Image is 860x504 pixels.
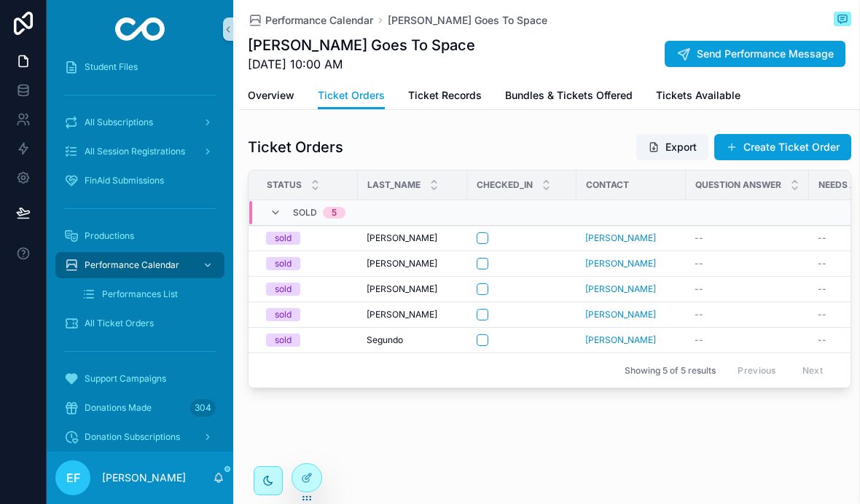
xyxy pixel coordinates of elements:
[55,366,224,392] a: Support Campaigns
[585,258,677,269] a: [PERSON_NAME]
[367,232,437,244] span: [PERSON_NAME]
[585,232,677,244] a: [PERSON_NAME]
[388,13,547,28] a: [PERSON_NAME] Goes To Space
[85,402,152,414] span: Donations Made
[695,179,781,191] span: Question Answer
[585,309,677,320] a: [PERSON_NAME]
[85,117,153,128] span: All Subscriptions
[818,309,826,320] span: --
[85,373,166,385] span: Support Campaigns
[318,82,385,110] a: Ticket Orders
[55,138,224,165] a: All Session Registrations
[275,257,292,270] div: sold
[636,134,708,160] button: Export
[267,179,302,191] span: Status
[85,230,134,242] span: Productions
[85,259,179,271] span: Performance Calendar
[332,207,337,218] div: 5
[367,334,458,346] a: Segundo
[55,424,224,450] a: Donation Subscriptions
[505,88,633,103] span: Bundles & Tickets Offered
[695,309,703,320] span: --
[367,283,437,295] span: [PERSON_NAME]
[55,252,224,278] a: Performance Calendar
[275,334,292,347] div: sold
[695,309,800,320] a: --
[115,17,165,41] img: App logo
[55,109,224,135] a: All Subscriptions
[85,146,185,157] span: All Session Registrations
[275,232,292,245] div: sold
[265,13,373,28] span: Performance Calendar
[85,175,164,186] span: FinAid Submissions
[85,431,180,443] span: Donation Subscriptions
[818,283,826,295] span: --
[408,88,482,103] span: Ticket Records
[248,55,475,73] span: [DATE] 10:00 AM
[266,283,349,296] a: sold
[367,258,437,269] span: [PERSON_NAME]
[585,283,677,295] a: [PERSON_NAME]
[695,258,800,269] a: --
[248,35,475,55] h1: [PERSON_NAME] Goes To Space
[477,179,533,191] span: Checked_in
[585,232,656,244] a: [PERSON_NAME]
[275,308,292,321] div: sold
[695,334,800,346] a: --
[248,82,294,111] a: Overview
[55,223,224,249] a: Productions
[665,41,845,67] button: Send Performance Message
[318,88,385,103] span: Ticket Orders
[248,88,294,103] span: Overview
[190,399,216,417] div: 304
[656,82,740,111] a: Tickets Available
[695,334,703,346] span: --
[818,232,826,244] span: --
[367,232,458,244] a: [PERSON_NAME]
[85,61,138,73] span: Student Files
[505,82,633,111] a: Bundles & Tickets Offered
[266,308,349,321] a: sold
[586,179,629,191] span: Contact
[66,469,80,487] span: EF
[697,47,834,61] span: Send Performance Message
[585,334,656,346] a: [PERSON_NAME]
[266,232,349,245] a: sold
[55,395,224,421] a: Donations Made304
[102,470,186,485] p: [PERSON_NAME]
[818,334,826,346] span: --
[47,58,233,452] div: scrollable content
[367,334,403,346] span: Segundo
[585,309,656,320] a: [PERSON_NAME]
[656,88,740,103] span: Tickets Available
[102,288,178,300] span: Performances List
[367,179,421,191] span: Last_name
[55,310,224,336] a: All Ticket Orders
[266,334,349,347] a: sold
[55,54,224,80] a: Student Files
[695,283,800,295] a: --
[55,168,224,194] a: FinAid Submissions
[73,281,224,307] a: Performances List
[367,258,458,269] a: [PERSON_NAME]
[293,207,317,218] span: sold
[585,258,656,269] a: [PERSON_NAME]
[367,309,437,320] span: [PERSON_NAME]
[367,283,458,295] a: [PERSON_NAME]
[266,257,349,270] a: sold
[695,258,703,269] span: --
[714,134,851,160] button: Create Ticket Order
[585,334,677,346] a: [PERSON_NAME]
[85,318,154,329] span: All Ticket Orders
[275,283,292,296] div: sold
[585,283,656,295] a: [PERSON_NAME]
[248,137,343,157] h1: Ticket Orders
[367,309,458,320] a: [PERSON_NAME]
